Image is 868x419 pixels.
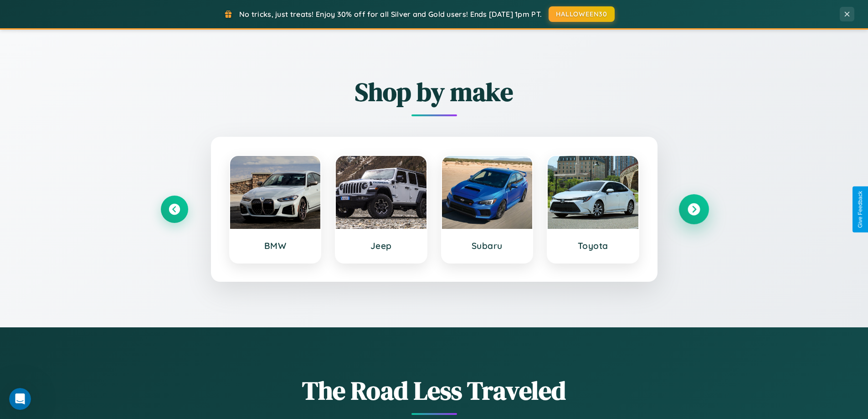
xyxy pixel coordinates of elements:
h3: BMW [239,240,312,251]
h3: Jeep [345,240,417,251]
h1: The Road Less Traveled [161,373,708,408]
span: No tricks, just treats! Enjoy 30% off for all Silver and Gold users! Ends [DATE] 1pm PT. [239,10,542,19]
button: HALLOWEEN30 [549,6,615,22]
h3: Subaru [451,240,524,251]
h2: Shop by make [161,74,708,109]
iframe: Intercom live chat [9,388,31,410]
div: Give Feedback [857,191,863,228]
h3: Toyota [557,240,629,251]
